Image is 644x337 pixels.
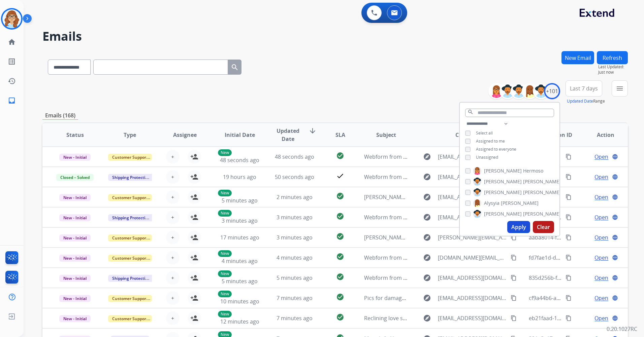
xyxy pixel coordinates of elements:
[423,193,431,201] mat-icon: explore
[501,200,539,207] span: [PERSON_NAME]
[438,153,507,161] span: [EMAIL_ADDRESS][DOMAIN_NAME]
[190,193,198,201] mat-icon: person_add
[607,325,637,333] p: 0.20.1027RC
[220,318,259,325] span: 12 minutes ago
[108,275,154,282] span: Shipping Protection
[594,153,608,161] span: Open
[336,152,344,160] mat-icon: check_circle
[275,173,314,181] span: 50 seconds ago
[171,213,174,221] span: +
[171,193,174,201] span: +
[166,211,180,224] button: +
[171,254,174,262] span: +
[594,254,608,262] span: Open
[277,314,313,322] span: 7 minutes ago
[336,172,344,180] mat-icon: check
[529,254,630,261] span: fd7fae1d-d00e-4cfd-a398-a4a3a756207a
[59,214,91,221] span: New - Initial
[166,311,180,325] button: +
[8,38,16,46] mat-icon: home
[598,64,628,70] span: Last Updated:
[523,189,561,196] span: [PERSON_NAME]
[612,234,618,240] mat-icon: language
[612,214,618,220] mat-icon: language
[59,194,91,201] span: New - Initial
[455,131,482,139] span: Customer
[364,314,449,322] span: Reclining love seat and sofa claim
[573,123,628,147] th: Action
[166,190,180,204] button: +
[309,127,317,135] mat-icon: arrow_downward
[612,174,618,180] mat-icon: language
[476,130,493,136] span: Select all
[225,131,255,139] span: Initial Date
[570,87,598,90] span: Last 7 days
[364,193,498,201] span: [PERSON_NAME]- receipt for chairs / protection pkan
[190,294,198,302] mat-icon: person_add
[273,127,303,143] span: Updated Date
[108,315,152,322] span: Customer Support
[484,200,500,207] span: Alysyia
[438,193,507,201] span: [EMAIL_ADDRESS][DOMAIN_NAME]
[190,254,198,262] mat-icon: person_add
[566,154,572,160] mat-icon: content_copy
[42,111,78,120] p: Emails (168)
[171,153,174,161] span: +
[594,173,608,181] span: Open
[59,255,91,262] span: New - Initial
[42,30,628,43] h2: Emails
[423,294,431,302] mat-icon: explore
[336,273,344,281] mat-icon: check_circle
[8,58,16,66] mat-icon: list_alt
[507,221,530,233] button: Apply
[438,314,507,322] span: [EMAIL_ADDRESS][DOMAIN_NAME]
[222,217,258,224] span: 3 minutes ago
[335,131,345,139] span: SLA
[423,213,431,221] mat-icon: explore
[566,174,572,180] mat-icon: content_copy
[484,178,522,185] span: [PERSON_NAME]
[59,234,91,241] span: New - Initial
[222,257,258,265] span: 4 minutes ago
[594,233,608,241] span: Open
[523,178,561,185] span: [PERSON_NAME]
[566,315,572,321] mat-icon: content_copy
[376,131,396,139] span: Subject
[166,170,180,184] button: +
[612,295,618,301] mat-icon: language
[190,213,198,221] mat-icon: person_add
[511,315,517,321] mat-icon: content_copy
[594,314,608,322] span: Open
[275,153,314,160] span: 48 seconds ago
[423,274,431,282] mat-icon: explore
[218,311,232,317] p: New
[566,295,572,301] mat-icon: content_copy
[364,173,517,181] span: Webform from [EMAIL_ADDRESS][DOMAIN_NAME] on [DATE]
[567,98,605,104] span: Range
[566,255,572,261] mat-icon: content_copy
[220,156,259,164] span: 48 seconds ago
[218,270,232,277] p: New
[222,277,258,285] span: 5 minutes ago
[476,154,498,160] span: Unassigned
[277,294,313,302] span: 7 minutes ago
[612,255,618,261] mat-icon: language
[66,131,84,139] span: Status
[218,291,232,297] p: New
[594,294,608,302] span: Open
[566,194,572,200] mat-icon: content_copy
[108,234,152,241] span: Customer Support
[8,97,16,105] mat-icon: inbox
[171,274,174,282] span: +
[171,173,174,181] span: +
[59,295,91,302] span: New - Initial
[277,254,313,261] span: 4 minutes ago
[364,294,423,302] span: Pics for damaged parts
[190,314,198,322] mat-icon: person_add
[108,295,152,302] span: Customer Support
[220,234,259,241] span: 17 minutes ago
[166,231,180,244] button: +
[277,274,313,282] span: 5 minutes ago
[612,194,618,200] mat-icon: language
[594,193,608,201] span: Open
